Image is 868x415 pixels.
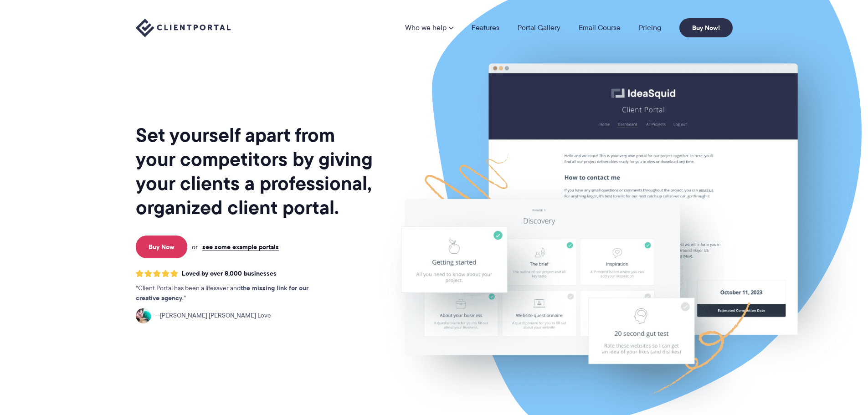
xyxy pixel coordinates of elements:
a: Who we help [405,24,453,31]
span: Loved by over 8,000 businesses [182,270,277,277]
h1: Set yourself apart from your competitors by giving your clients a professional, organized client ... [136,123,375,220]
a: Buy Now! [679,18,733,37]
a: Buy Now [136,236,187,258]
a: Portal Gallery [518,24,560,31]
span: or [192,243,198,251]
span: [PERSON_NAME] [PERSON_NAME] Love [155,311,271,321]
a: see some example portals [202,243,279,251]
a: Email Course [579,24,621,31]
p: Client Portal has been a lifesaver and . [136,283,327,303]
strong: the missing link for our creative agency [136,283,308,303]
a: Pricing [639,24,661,31]
a: Features [472,24,499,31]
